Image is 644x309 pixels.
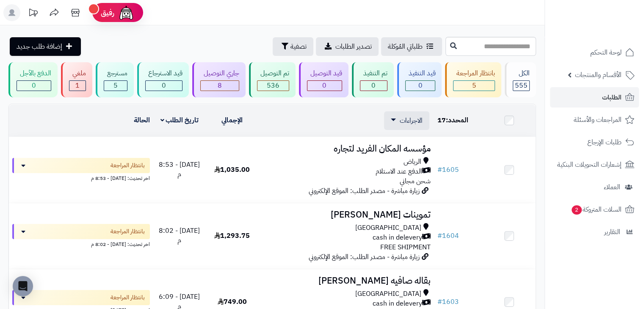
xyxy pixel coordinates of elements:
span: # [437,165,442,175]
a: تاريخ الطلب [160,115,199,125]
div: مسترجع [104,69,127,78]
span: لوحة التحكم [590,47,622,58]
span: الرياض [404,157,421,167]
span: 0 [32,80,36,91]
span: 0 [371,80,376,91]
a: طلبات الإرجاع [550,132,639,152]
h3: بقاله صافيه [PERSON_NAME] [262,276,430,286]
span: 1,035.00 [214,165,250,175]
span: التقارير [604,226,620,238]
span: [GEOGRAPHIC_DATA] [355,289,421,299]
h3: تموينات [PERSON_NAME] [262,210,430,220]
span: شحن مجاني [400,176,431,186]
div: 0 [360,81,387,91]
a: الكل555 [503,62,538,97]
div: 0 [307,81,342,91]
a: ملغي 1 [59,62,94,97]
span: 0 [418,80,422,91]
span: العملاء [604,181,620,193]
div: 0 [17,81,51,91]
a: الاجراءات [391,116,423,126]
a: تم التنفيذ 0 [350,62,395,97]
span: 0 [162,80,166,91]
span: 749.00 [218,297,247,307]
span: 1 [75,80,80,91]
a: طلباتي المُوكلة [381,37,442,56]
span: زيارة مباشرة - مصدر الطلب: الموقع الإلكتروني [309,186,420,196]
span: رفيق [101,8,114,18]
span: 536 [267,80,279,91]
a: لوحة التحكم [550,42,639,63]
span: الاجراءات [400,116,423,126]
div: بانتظار المراجعة [453,69,495,78]
a: تم التوصيل 536 [247,62,297,97]
span: تصفية [290,41,307,52]
span: 1,293.75 [214,231,250,241]
a: التقارير [550,222,639,242]
span: 555 [515,80,528,91]
a: العملاء [550,177,639,197]
div: جاري التوصيل [200,69,239,78]
span: 0 [322,80,326,91]
img: logo-2.png [586,22,636,40]
a: إضافة طلب جديد [10,37,81,56]
span: FREE SHIPMENT [380,242,431,252]
span: طلباتي المُوكلة [388,41,423,52]
span: السلات المتروكة [571,204,622,215]
span: # [437,297,442,307]
div: Open Intercom Messenger [13,276,33,296]
span: 2 [572,205,582,215]
div: 1 [69,81,86,91]
span: زيارة مباشرة - مصدر الطلب: الموقع الإلكتروني [309,252,420,262]
span: الأقسام والمنتجات [575,69,622,81]
span: [DATE] - 8:02 م [159,226,200,246]
span: cash in delevery [373,233,422,243]
div: 0 [146,81,182,91]
a: الطلبات [550,87,639,108]
a: المراجعات والأسئلة [550,110,639,130]
div: 8 [201,81,239,91]
button: تصفية [273,37,313,56]
a: إشعارات التحويلات البنكية [550,154,639,175]
a: الحالة [134,115,150,125]
div: 5 [453,81,495,91]
div: ملغي [69,69,86,78]
div: الكل [513,69,530,78]
span: 5 [472,80,476,91]
span: 5 [113,80,118,91]
span: بانتظار المراجعة [111,227,145,236]
span: إضافة طلب جديد [17,41,62,52]
a: بانتظار المراجعة 5 [443,62,503,97]
a: قيد التوصيل 0 [297,62,350,97]
span: بانتظار المراجعة [111,293,145,302]
span: 17 [437,115,446,125]
span: # [437,231,442,241]
a: #1605 [437,165,459,175]
div: قيد التنفيذ [405,69,436,78]
div: الدفع بالآجل [17,69,51,78]
a: تصدير الطلبات [316,37,379,56]
div: قيد التوصيل [307,69,342,78]
img: ai-face.png [118,4,135,21]
a: السلات المتروكة2 [550,199,639,220]
div: المحدد: [437,116,480,125]
span: الدفع عند الاستلام [376,167,422,177]
div: تم التوصيل [257,69,289,78]
a: قيد الاسترجاع 0 [135,62,191,97]
a: الإجمالي [221,115,243,125]
span: تصدير الطلبات [335,41,372,52]
div: قيد الاسترجاع [145,69,183,78]
a: تحديثات المنصة [22,4,44,23]
a: جاري التوصيل 8 [191,62,247,97]
span: الطلبات [602,91,622,103]
span: [DATE] - 8:53 م [159,160,200,179]
h3: مؤسسه المكان الفريد لتجاره [262,144,430,154]
span: بانتظار المراجعة [111,161,145,170]
a: الدفع بالآجل 0 [7,62,59,97]
a: مسترجع 5 [94,62,135,97]
a: #1604 [437,231,459,241]
div: تم التنفيذ [360,69,387,78]
span: [GEOGRAPHIC_DATA] [355,223,421,233]
span: cash in delevery [373,299,422,309]
div: 5 [104,81,127,91]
